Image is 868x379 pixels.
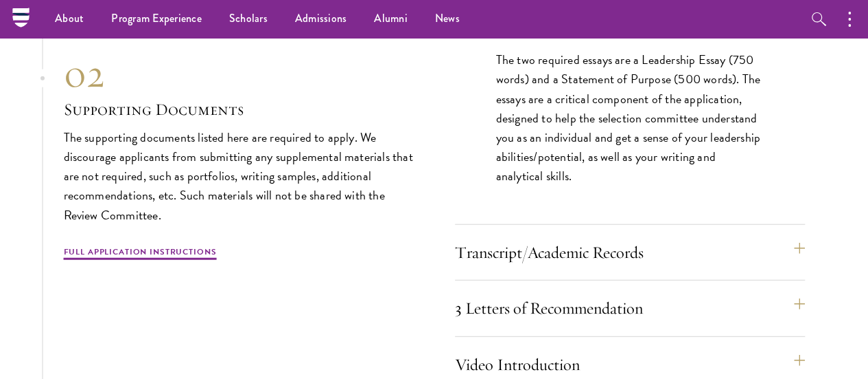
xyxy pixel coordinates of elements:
button: Transcript/Academic Records [455,236,805,269]
p: The supporting documents listed here are required to apply. We discourage applicants from submitt... [64,128,414,224]
div: 02 [64,50,414,98]
a: Full Application Instructions [64,246,217,262]
h3: Supporting Documents [64,98,414,121]
p: The two required essays are a Leadership Essay (750 words) and a Statement of Purpose (500 words)... [496,50,764,186]
button: 3 Letters of Recommendation [455,292,805,325]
